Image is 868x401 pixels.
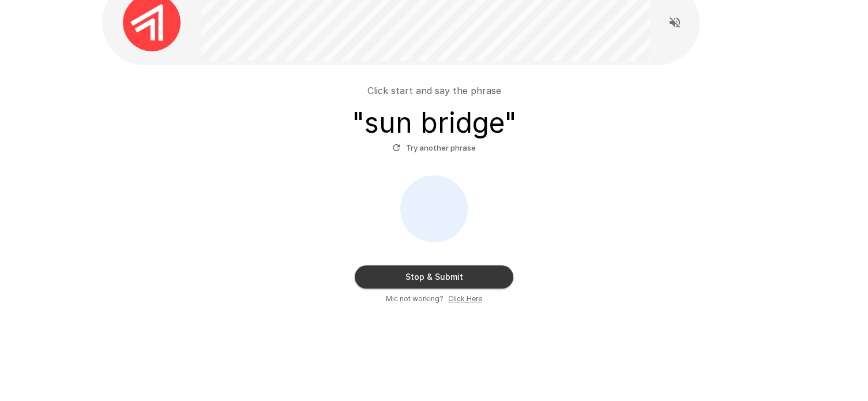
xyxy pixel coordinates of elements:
span: Mic not working? [386,293,444,305]
p: Click start and say the phrase [367,84,501,98]
u: Click Here [448,294,482,303]
button: Stop & Submit [355,265,513,288]
h3: " sun bridge " [352,107,517,139]
button: Try another phrase [389,139,479,157]
button: Read questions aloud [663,11,686,34]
